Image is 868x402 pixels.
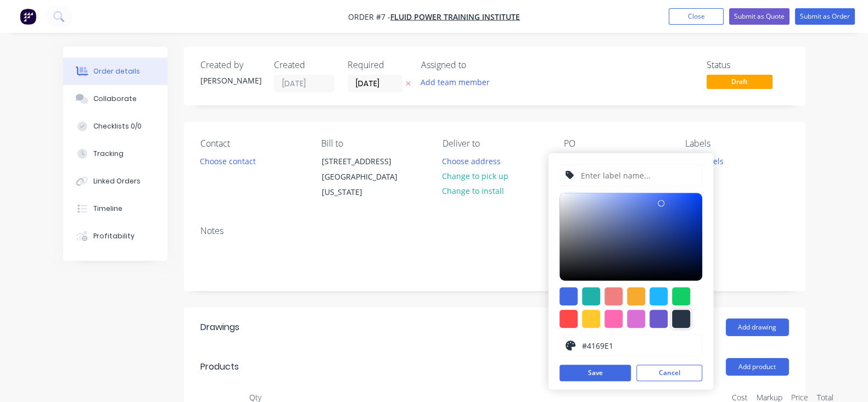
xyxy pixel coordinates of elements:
div: Labels [685,138,789,149]
div: #1fb6ff [649,287,668,305]
div: Checklists 0/0 [93,121,142,131]
div: [STREET_ADDRESS] [322,154,413,169]
button: Order details [63,58,167,85]
div: #13ce66 [672,287,690,305]
div: #f08080 [604,287,623,305]
div: [STREET_ADDRESS][GEOGRAPHIC_DATA][US_STATE] [312,153,422,200]
div: Deliver to [443,138,546,149]
a: Fluid Power Training Institute [390,12,520,22]
div: Required [348,60,408,70]
button: Add team member [415,75,495,90]
div: Created by [200,60,261,70]
div: #273444 [672,310,690,328]
button: Close [669,8,724,25]
div: Order details [93,66,140,76]
button: Tracking [63,140,167,168]
button: Collaborate [63,85,167,113]
div: Tracking [93,149,124,159]
button: Linked Orders [63,168,167,195]
div: Notes [200,226,789,236]
input: Enter label name... [579,165,696,186]
div: Bill to [321,138,425,149]
div: Products [200,360,239,373]
button: Profitability [63,222,167,250]
button: Cancel [636,365,702,381]
button: Submit as Quote [729,8,789,25]
button: Timeline [63,195,167,222]
div: PO [564,138,668,149]
div: Drawings [200,321,239,334]
div: Created [274,60,334,70]
button: Add team member [421,75,496,90]
button: Add product [726,358,789,376]
div: [GEOGRAPHIC_DATA][US_STATE] [322,169,413,200]
img: Factory [20,8,36,25]
button: Change to pick up [436,169,514,183]
span: Draft [707,75,772,88]
div: #ff4949 [559,310,578,328]
div: Assigned to [421,60,531,70]
button: Choose contact [194,153,261,168]
div: [PERSON_NAME] [200,75,261,86]
button: Add drawing [726,319,789,336]
button: Change to install [436,183,510,198]
button: Save [559,365,631,381]
div: Contact [200,138,304,149]
button: Checklists 0/0 [63,113,167,140]
span: Order #7 - [348,12,390,22]
div: #da70d6 [627,310,645,328]
div: #ffc82c [582,310,600,328]
div: #f6ab2f [627,287,645,305]
div: Linked Orders [93,176,141,186]
button: Choose address [436,153,507,168]
div: #6a5acd [649,310,668,328]
div: Profitability [93,231,135,241]
div: Collaborate [93,94,137,104]
div: Status [707,60,789,70]
div: #ff69b4 [604,310,623,328]
div: #20b2aa [582,287,600,305]
button: Submit as Order [795,8,855,25]
div: #4169e1 [559,287,578,305]
div: Timeline [93,204,122,214]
